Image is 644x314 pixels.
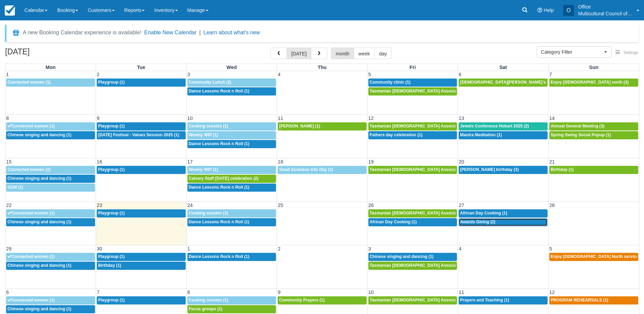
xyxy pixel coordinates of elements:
a: Small business Info Day (1) [278,166,367,174]
span: Dance Lessons Rock n Roll (1) [189,89,250,93]
span: 25 [277,203,284,208]
span: Connected women (1) [7,124,55,128]
a: Connected women (1) [6,253,95,261]
span: PROGRAM REHEARSALS (1) [551,298,608,302]
span: Birthday (1) [98,263,121,268]
span: 22 [5,203,12,208]
span: 27 [458,203,465,208]
a: Weekly WIP (1) [187,131,276,139]
a: Birthday (1) [97,262,186,270]
h2: [DATE] [5,48,91,60]
span: Tasmanian [DEMOGRAPHIC_DATA] Association -Weekly Praying (1) [370,89,504,93]
span: 2 [277,246,281,251]
a: Playgroup (1) [97,122,186,130]
span: Fathers day celebration (1) [370,133,423,137]
span: Spring Swing Social Popup (1) [551,133,611,137]
span: Dance Lessons Rock n Roll (1) [189,220,250,224]
span: 28 [549,203,555,208]
a: Playgroup (1) [97,253,186,261]
span: Chinese singing and dancing (1) [7,307,71,311]
span: [PERSON_NAME] birthday (3) [460,167,519,172]
a: Dance Lessons Rock n Roll (1) [187,87,276,95]
span: Prayers and Teaching (1) [460,298,509,302]
span: Birthday (1) [551,167,574,172]
span: 10 [368,290,374,295]
span: Connected women (1) [7,80,51,85]
span: 11 [458,290,465,295]
a: Annual General Meeting (3) [549,122,638,130]
span: 7 [549,72,553,77]
span: Connected women (1) [7,167,51,172]
span: Chinese singing and dancing (1) [7,220,71,224]
span: Wed [226,65,237,70]
span: [PERSON_NAME] (1) [279,124,320,128]
button: week [354,48,375,59]
a: PROGRAM REHEARSALS (1) [549,296,638,304]
a: Playgroup (1) [97,166,186,174]
span: 12 [549,290,555,295]
a: Dance Lessons Rock n Roll (1) [187,184,276,192]
a: Connected women (1) [6,78,95,87]
a: Learn about what's new [203,30,260,35]
span: 9 [96,116,100,121]
a: Connected women (1) [6,166,95,174]
p: Multicultural Council of [GEOGRAPHIC_DATA] [578,10,632,17]
a: Tasmanian [DEMOGRAPHIC_DATA] Association -Weekly Praying (1) [368,262,457,270]
a: Calvary Staff [DATE] celebration (2) [187,175,276,183]
span: 12 [368,116,374,121]
a: Chinese singing and dancing (1) [6,175,95,183]
span: Chinese singing and dancing (1) [7,263,71,268]
span: 1 [5,72,10,77]
span: 10 [187,116,194,121]
a: SGM (1) [6,184,95,192]
span: Jewels Conference Hobart 2025 (2) [460,124,529,128]
span: Chinese singing and dancing (1) [370,254,434,259]
span: 1 [187,246,191,251]
button: Enable New Calendar [144,29,197,36]
span: 30 [96,246,103,251]
a: Chinese singing and dancing (1) [6,305,95,313]
span: Community Lunch (2) [189,80,232,85]
a: Dance Lessons Rock n Roll (1) [187,140,276,148]
span: Connected women (1) [7,298,55,302]
span: Tasmanian [DEMOGRAPHIC_DATA] Association -Weekly Praying (1) [370,124,504,128]
button: [DATE] [287,48,311,59]
span: 20 [458,159,465,164]
a: [PERSON_NAME] birthday (3) [459,166,548,174]
span: Playgroup (1) [98,80,125,85]
span: Chinese singing and dancing (1) [7,176,71,181]
a: Tasmanian [DEMOGRAPHIC_DATA] Association -Weekly Praying (1) [368,87,457,95]
a: Fathers day celebration (1) [368,131,457,139]
a: Dance Lessons Rock n Roll (1) [187,218,276,226]
span: 15 [5,159,12,164]
a: Cooking session (1) [187,296,276,304]
span: SGM (1) [7,185,23,190]
span: Sun [589,65,598,70]
span: 11 [277,116,284,121]
span: 6 [458,72,462,77]
a: Connected women (1) [6,122,95,130]
span: 3 [368,246,372,251]
span: Calvary Staff [DATE] celebration (2) [189,176,259,181]
a: Cooking session (1) [187,122,276,130]
span: Tasmanian [DEMOGRAPHIC_DATA] Association -Weekly Praying (1) [370,263,504,268]
a: Weekly WIP (1) [187,166,276,174]
span: 8 [5,116,10,121]
a: Enjoy [DEMOGRAPHIC_DATA] north (3) [549,78,638,87]
a: Playgroup (1) [97,209,186,217]
a: Community Lunch (2) [187,78,276,87]
button: month [331,48,354,59]
span: 19 [368,159,374,164]
span: Focus groups (1) [189,307,222,311]
span: Tasmanian [DEMOGRAPHIC_DATA] Association -Weekly Praying (1) [370,167,504,172]
span: Playgroup (1) [98,254,125,259]
span: 18 [277,159,284,164]
a: Awards Giving (2) [459,218,548,226]
span: Small business Info Day (1) [279,167,333,172]
span: 29 [5,246,12,251]
span: 8 [187,290,191,295]
span: Weekly WIP (1) [189,167,218,172]
a: Tasmanian [DEMOGRAPHIC_DATA] Association -Weekly Praying (1) [368,296,457,304]
button: Settings [611,48,642,58]
span: Connected women (1) [7,211,55,215]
